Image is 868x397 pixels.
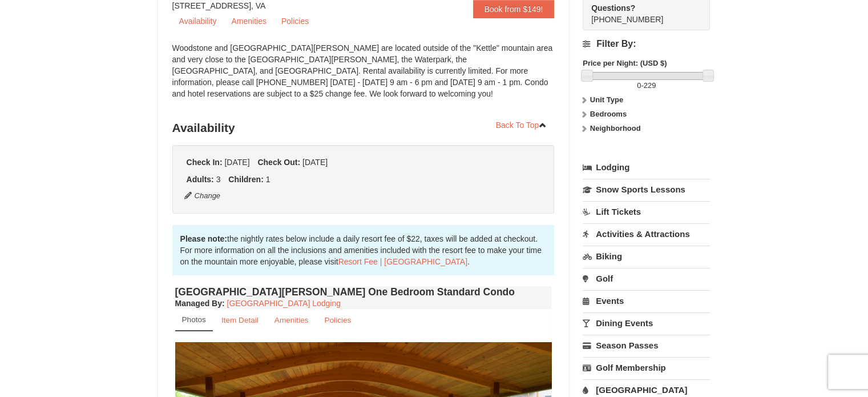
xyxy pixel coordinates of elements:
[488,117,555,134] a: Back To Top
[583,157,710,178] a: Lodging
[182,315,206,324] small: Photos
[591,3,635,13] strong: Questions?
[216,175,221,184] span: 3
[221,316,259,324] small: Item Detail
[637,81,641,90] span: 0
[590,110,627,118] strong: Bedrooms
[583,179,710,200] a: Snow Sports Lessons
[172,117,555,139] h3: Availability
[187,175,214,184] strong: Adults:
[180,234,227,243] strong: Please note:
[583,312,710,334] a: Dining Events
[583,223,710,244] a: Activities & Attractions
[187,158,223,167] strong: Check In:
[583,201,710,222] a: Lift Tickets
[228,175,263,184] strong: Children:
[583,357,710,378] a: Golf Membership
[583,335,710,356] a: Season Passes
[227,299,341,308] a: [GEOGRAPHIC_DATA] Lodging
[175,299,222,308] span: Managed By
[583,59,667,67] strong: Price per Night: (USD $)
[274,316,309,324] small: Amenities
[172,13,224,30] a: Availability
[591,2,689,24] span: [PHONE_NUMBER]
[302,158,328,167] span: [DATE]
[214,309,266,331] a: Item Detail
[583,246,710,267] a: Biking
[583,80,710,91] label: -
[224,158,249,167] span: [DATE]
[338,257,467,266] a: Resort Fee | [GEOGRAPHIC_DATA]
[590,124,641,133] strong: Neighborhood
[175,299,225,308] strong: :
[644,81,656,90] span: 229
[175,286,552,298] h4: [GEOGRAPHIC_DATA][PERSON_NAME] One Bedroom Standard Condo
[317,309,358,331] a: Policies
[172,42,555,111] div: Woodstone and [GEOGRAPHIC_DATA][PERSON_NAME] are located outside of the "Kettle" mountain area an...
[224,13,273,30] a: Amenities
[583,39,710,49] h4: Filter By:
[324,316,351,324] small: Policies
[266,175,271,184] span: 1
[172,225,555,275] div: the nightly rates below include a daily resort fee of $22, taxes will be added at checkout. For m...
[184,190,221,202] button: Change
[583,290,710,311] a: Events
[274,13,316,30] a: Policies
[175,309,213,331] a: Photos
[267,309,316,331] a: Amenities
[583,268,710,289] a: Golf
[257,158,300,167] strong: Check Out:
[590,95,623,104] strong: Unit Type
